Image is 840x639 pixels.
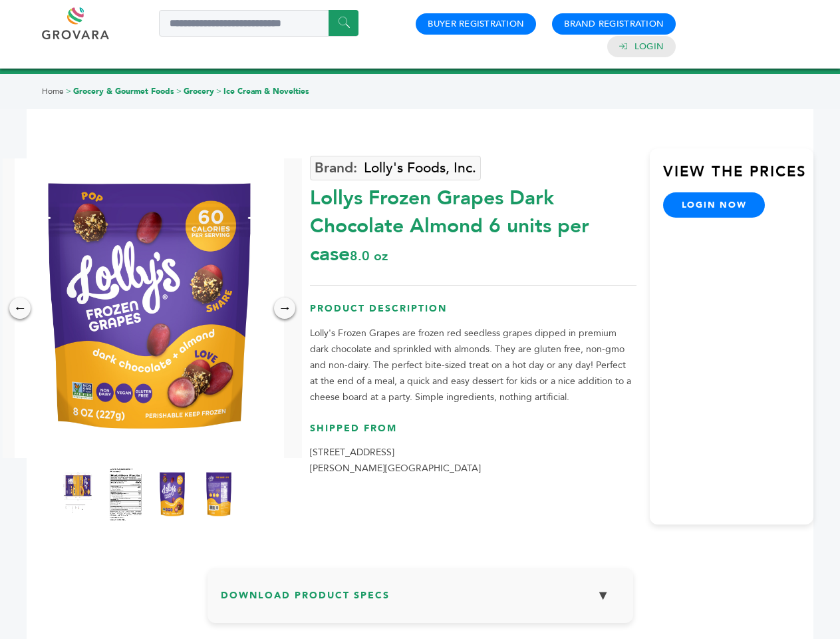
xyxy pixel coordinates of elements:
img: Lolly's Frozen Grapes Dark Chocolate + Almond 6 units per case 8.0 oz [15,158,284,458]
button: ▼ [587,581,620,610]
a: Home [42,86,64,97]
a: login now [663,192,766,218]
input: Search a product or brand... [159,10,358,37]
div: → [274,298,295,319]
img: Lolly's Frozen Grapes Dark Chocolate + Almond 6 units per case 8.0 oz Nutrition Info [109,468,142,521]
span: > [66,86,71,97]
p: [STREET_ADDRESS] [PERSON_NAME][GEOGRAPHIC_DATA] [310,445,636,477]
img: Lolly's Frozen Grapes Dark Chocolate + Almond 6 units per case 8.0 oz [202,468,235,521]
h3: Download Product Specs [221,581,620,620]
a: Login [634,41,664,53]
a: Grocery & Gourmet Foods [73,86,174,97]
a: Ice Cream & Novelties [223,86,309,97]
a: Brand Registration [564,18,664,30]
div: Lollys Frozen Grapes Dark Chocolate Almond 6 units per case [310,178,636,268]
div: ← [9,298,31,319]
h3: Product Description [310,302,636,325]
span: 8.0 oz [350,247,388,265]
h3: View the Prices [663,162,813,192]
a: Grocery [184,86,214,97]
span: > [216,86,221,97]
img: Lolly's Frozen Grapes Dark Chocolate + Almond 6 units per case 8.0 oz [156,468,189,521]
img: Lolly's Frozen Grapes Dark Chocolate + Almond 6 units per case 8.0 oz Product Label [63,468,96,521]
p: Lolly's Frozen Grapes are frozen red seedless grapes dipped in premium dark chocolate and sprinkl... [310,325,636,405]
a: Lolly's Foods, Inc. [310,156,481,180]
span: > [176,86,182,97]
a: Buyer Registration [428,18,524,30]
h3: Shipped From [310,422,636,445]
